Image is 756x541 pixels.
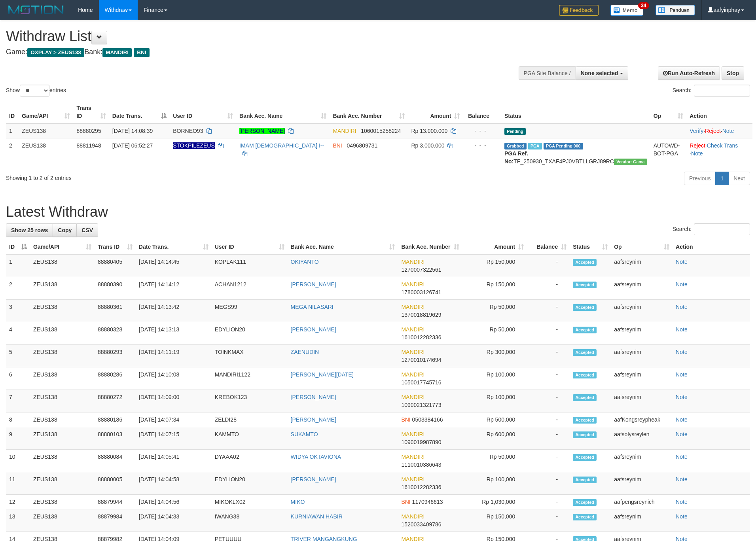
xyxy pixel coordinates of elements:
[288,240,398,254] th: Bank Acc. Name: activate to sort column ascending
[239,128,285,134] a: [PERSON_NAME]
[401,521,441,528] span: Copy 1520033409786 to clipboard
[6,277,30,300] td: 2
[411,128,447,134] span: Rp 13.000.000
[676,394,688,400] a: Note
[463,101,501,123] th: Balance
[19,123,73,138] td: ZEUS138
[30,277,95,300] td: ZEUS138
[73,101,109,123] th: Trans ID: activate to sort column ascending
[212,509,288,532] td: IWANG38
[291,304,333,310] a: MEGA NILASARI
[707,142,738,149] a: Check Trans
[573,394,597,401] span: Accepted
[501,101,650,123] th: Status
[136,495,212,509] td: [DATE] 14:04:56
[136,277,212,300] td: [DATE] 14:14:12
[676,431,688,437] a: Note
[291,259,319,265] a: OKIYANTO
[291,513,343,520] a: KURNIAWAN HABIR
[291,454,341,460] a: WIDYA OKTAVIONA
[722,66,744,80] a: Stop
[239,142,324,149] a: IMAM [DEMOGRAPHIC_DATA] I--
[462,254,527,277] td: Rp 150,000
[6,254,30,277] td: 1
[330,101,408,123] th: Bank Acc. Number: activate to sort column ascending
[401,439,441,445] span: Copy 1090019987890 to clipboard
[212,495,288,509] td: MIKOKLX02
[30,367,95,390] td: ZEUS138
[527,472,570,495] td: -
[501,138,650,168] td: TF_250930_TXAF4PJ0VBTLLGRJ89RC
[398,240,462,254] th: Bank Acc. Number: activate to sort column ascending
[20,85,49,96] select: Showentries
[527,322,570,345] td: -
[573,417,597,424] span: Accepted
[462,277,527,300] td: Rp 150,000
[544,143,583,149] span: PGA Pending
[291,349,319,355] a: ZAENUDIN
[30,412,95,427] td: ZEUS138
[676,259,688,265] a: Note
[6,367,30,390] td: 6
[291,281,336,288] a: [PERSON_NAME]
[656,5,695,15] img: panduan.png
[11,227,48,233] span: Show 25 rows
[573,304,597,311] span: Accepted
[95,495,136,509] td: 88879944
[401,379,441,386] span: Copy 1050017745716 to clipboard
[611,254,673,277] td: aafsreynim
[573,372,597,378] span: Accepted
[504,150,528,165] b: PGA Ref. No:
[401,402,441,408] span: Copy 1090021321773 to clipboard
[136,345,212,367] td: [DATE] 14:11:19
[95,509,136,532] td: 88879984
[136,390,212,412] td: [DATE] 14:09:00
[676,371,688,378] a: Note
[676,304,688,310] a: Note
[611,509,673,532] td: aafsreynim
[6,495,30,509] td: 12
[291,394,336,400] a: [PERSON_NAME]
[6,123,19,138] td: 1
[401,484,441,490] span: Copy 1610012282336 to clipboard
[611,345,673,367] td: aafsreynim
[728,172,750,185] a: Next
[462,300,527,322] td: Rp 50,000
[212,277,288,300] td: ACHAN1212
[412,499,443,505] span: Copy 1170946613 to clipboard
[401,476,424,482] span: MANDIRI
[581,70,618,76] span: None selected
[30,472,95,495] td: ZEUS138
[401,304,424,310] span: MANDIRI
[6,509,30,532] td: 13
[573,499,597,506] span: Accepted
[527,509,570,532] td: -
[6,4,66,16] img: MOTION_logo.png
[610,5,644,16] img: Button%20Memo.svg
[527,412,570,427] td: -
[527,495,570,509] td: -
[401,513,424,520] span: MANDIRI
[527,240,570,254] th: Balance: activate to sort column ascending
[212,254,288,277] td: KOPLAK111
[573,514,597,520] span: Accepted
[95,450,136,472] td: 88880084
[694,85,750,96] input: Search:
[27,48,84,57] span: OXPLAY > ZEUS138
[504,143,527,149] span: Grabbed
[611,390,673,412] td: aafsreynim
[134,48,149,57] span: BNI
[95,390,136,412] td: 88880272
[6,472,30,495] td: 11
[528,143,542,149] span: Marked by aafsreyleap
[611,300,673,322] td: aafsreynim
[30,427,95,450] td: ZEUS138
[30,450,95,472] td: ZEUS138
[136,472,212,495] td: [DATE] 14:04:58
[462,367,527,390] td: Rp 100,000
[694,223,750,235] input: Search:
[212,412,288,427] td: ZELDI28
[95,277,136,300] td: 88880390
[676,326,688,333] a: Note
[30,390,95,412] td: ZEUS138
